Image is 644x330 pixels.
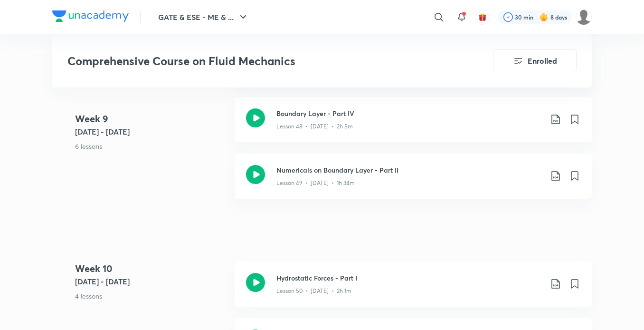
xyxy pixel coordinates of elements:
h5: [DATE] - [DATE] [75,126,227,137]
h3: Hydrostatic Forces - Part I [276,273,542,283]
button: Enrolled [493,49,577,72]
a: Boundary Layer - Part IVLesson 48 • [DATE] • 2h 5m [235,97,592,154]
h3: Numericals on Boundary Layer - Part II [276,165,542,175]
h3: Comprehensive Course on Fluid Mechanics [67,54,439,68]
img: Company Logo [52,10,129,22]
button: avatar [475,10,490,25]
h3: Boundary Layer - Part IV [276,108,542,118]
img: check rounded [503,12,513,22]
p: Lesson 50 • [DATE] • 2h 1m [276,287,351,295]
a: Hydrostatic Forces - Part ILesson 50 • [DATE] • 2h 1m [235,262,592,318]
p: Lesson 49 • [DATE] • 1h 34m [276,179,355,187]
img: streak [539,12,549,22]
a: Company Logo [52,10,129,24]
button: GATE & ESE - ME & ... [152,8,255,27]
p: Lesson 48 • [DATE] • 2h 5m [276,122,353,131]
h4: Week 9 [75,112,227,126]
p: 6 lessons [75,141,227,151]
p: 4 lessons [75,291,227,301]
img: avatar [478,13,487,21]
h5: [DATE] - [DATE] [75,276,227,287]
img: Mujtaba Ahsan [576,9,592,25]
h4: Week 10 [75,262,227,276]
a: Numericals on Boundary Layer - Part IILesson 49 • [DATE] • 1h 34m [235,154,592,210]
